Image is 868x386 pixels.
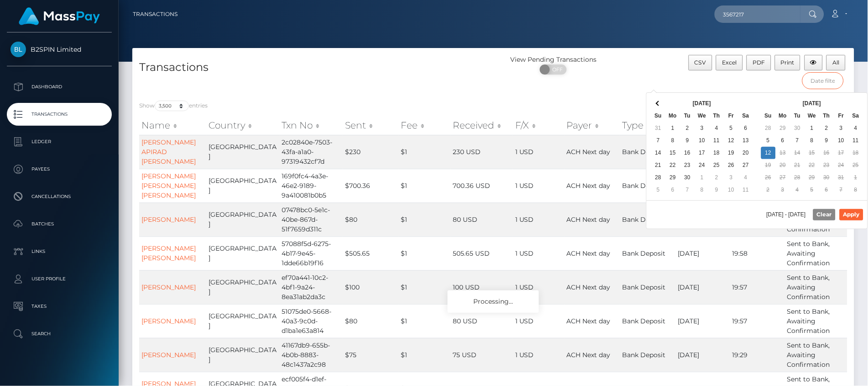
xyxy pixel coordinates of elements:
td: 24 [695,159,710,172]
button: PDF [747,55,771,70]
td: 230 USD [451,135,513,169]
td: 31 [651,122,666,134]
td: 5 [724,122,739,134]
td: 8 [695,184,710,196]
td: 17 [834,147,849,159]
th: Type: activate to sort column ascending [620,116,676,134]
th: Country: activate to sort column ascending [207,116,280,134]
input: Date filter [802,72,844,89]
span: OFF [545,64,568,75]
td: 28 [761,122,776,134]
td: 24 [834,159,849,172]
a: Ledger [7,130,112,153]
div: Processing... [448,290,539,313]
td: 1 [666,122,680,134]
td: 16 [680,147,695,159]
th: F/X: activate to sort column ascending [513,116,564,134]
td: 27 [776,172,790,184]
td: 20 [776,159,790,172]
td: $1 [398,203,451,236]
td: Bank Deposit [620,338,676,372]
td: 100 USD [451,270,513,304]
td: 27 [739,159,753,172]
td: [GEOGRAPHIC_DATA] [207,169,280,203]
p: Links [10,245,108,258]
td: Bank Deposit [620,135,676,169]
span: CSV [695,59,706,66]
th: Fr [834,110,849,122]
td: 1 [805,122,820,134]
td: [GEOGRAPHIC_DATA] [207,203,280,236]
td: 10 [695,134,710,147]
a: [PERSON_NAME] [141,317,196,325]
span: Print [781,59,795,66]
td: [DATE] [675,338,730,372]
th: Fr [724,110,739,122]
td: $80 [343,203,399,236]
td: 1 USD [513,203,564,236]
td: 1 USD [513,338,564,372]
p: Ledger [10,135,108,149]
td: 2 [820,122,834,134]
td: 11 [710,134,724,147]
button: Print [775,55,801,70]
td: 8 [805,134,820,147]
td: 5 [805,184,820,196]
td: 29 [805,172,820,184]
span: ACH Next day [567,148,611,156]
td: Bank Deposit [620,203,676,236]
a: Search [7,322,112,345]
td: 4 [849,122,863,134]
span: All [833,59,840,66]
td: 23 [820,159,834,172]
td: 28 [790,172,805,184]
td: [GEOGRAPHIC_DATA] [207,135,280,169]
td: 30 [680,172,695,184]
button: Excel [716,55,743,70]
td: $700.36 [343,169,399,203]
td: Sent to Bank, Awaiting Confirmation [785,270,848,304]
td: Bank Deposit [620,169,676,203]
td: 7 [651,134,666,147]
td: 1 USD [513,236,564,270]
td: 6 [776,134,790,147]
td: 26 [761,172,776,184]
td: 23 [680,159,695,172]
td: 13 [776,147,790,159]
th: Payer: activate to sort column ascending [565,116,620,134]
td: 19:57 [730,304,785,338]
td: $1 [398,135,451,169]
td: [GEOGRAPHIC_DATA] [207,236,280,270]
p: Cancellations [10,190,108,204]
td: 19:29 [730,338,785,372]
td: Bank Deposit [620,236,676,270]
td: 22 [666,159,680,172]
td: $1 [398,236,451,270]
td: 57088f5d-6275-4b17-9e45-1dde66b19f16 [280,236,343,270]
td: 6 [820,184,834,196]
td: 4 [710,122,724,134]
td: 1 USD [513,304,564,338]
th: Th [820,110,834,122]
th: Sa [739,110,753,122]
th: Sa [849,110,863,122]
a: User Profile [7,268,112,290]
span: ACH Next day [567,182,611,190]
td: 15 [666,147,680,159]
td: 16 [820,147,834,159]
td: [GEOGRAPHIC_DATA] [207,338,280,372]
td: 7 [834,184,849,196]
input: Search... [715,5,800,23]
a: [PERSON_NAME] [PERSON_NAME] [141,244,196,262]
th: Mo [776,110,790,122]
p: Dashboard [10,80,108,94]
td: 15 [805,147,820,159]
td: 10 [834,134,849,147]
button: All [826,55,846,70]
a: Cancellations [7,185,112,208]
th: Su [651,110,666,122]
td: [GEOGRAPHIC_DATA] [207,270,280,304]
td: 3 [834,122,849,134]
a: Dashboard [7,75,112,98]
span: ACH Next day [567,351,611,359]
